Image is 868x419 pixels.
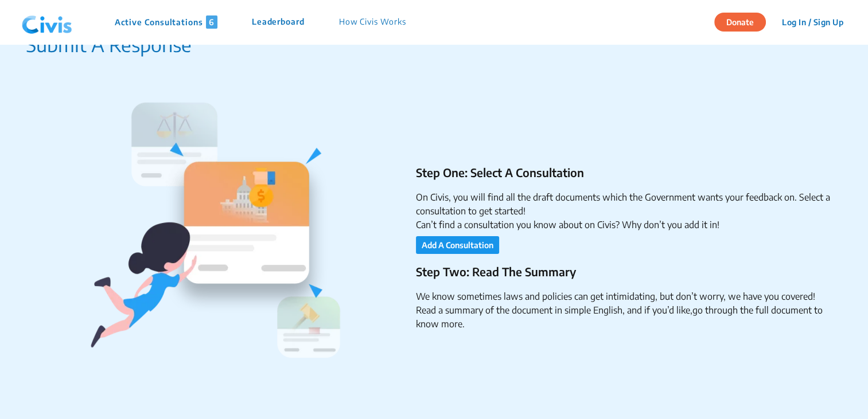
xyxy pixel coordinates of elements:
[115,15,217,29] p: Active Consultations
[206,15,217,29] span: 6
[416,190,834,218] li: On Civis, you will find all the draft documents which the Government wants your feedback on. Sele...
[339,15,406,29] p: How Civis Works
[26,30,192,59] p: Submit A Response
[416,218,834,232] li: Can’t find a consultation you know about on Civis? Why don’t you add it in!
[774,13,851,31] button: Log In / Sign Up
[714,15,774,27] a: Donate
[416,263,834,280] p: Step Two: Read The Summary
[714,13,766,32] button: Donate
[416,164,834,181] p: Step One: Select A Consultation
[17,5,77,40] img: navlogo.png
[416,289,834,331] li: We know sometimes laws and policies can get intimidating, but don’t worry, we have you covered! R...
[416,236,499,254] button: Add A Consultation
[252,15,305,29] p: Leaderboard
